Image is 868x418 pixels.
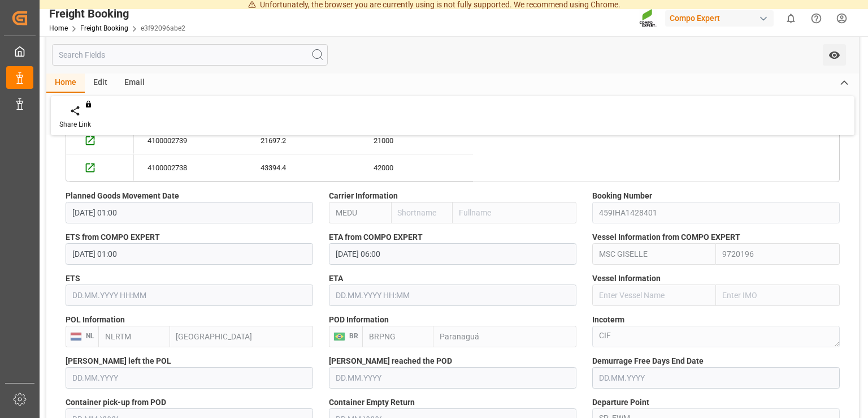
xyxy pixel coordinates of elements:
input: Enter IMO [716,243,840,265]
div: Press SPACE to select this row. [66,127,134,154]
span: POD Information [329,314,389,326]
span: Demurrage Free Days End Date [592,355,704,367]
button: open menu [823,44,846,66]
span: POL Information [66,314,125,326]
span: ETS [66,273,80,285]
div: Email [116,74,153,93]
input: DD.MM.YYYY [329,367,576,389]
img: Screenshot%202023-09-29%20at%2010.02.21.png_1712312052.png [639,8,657,28]
button: Compo Expert [665,7,778,29]
span: Container Empty Return [329,397,415,408]
div: 21000 [360,127,473,154]
input: DD.MM.YYYY HH:MM [66,243,313,265]
span: ETA from COMPO EXPERT [329,231,423,243]
div: Freight Booking [49,5,185,22]
input: Enter Vessel Name [592,285,716,306]
div: 4100002739 [134,127,247,154]
input: Shortname [391,202,453,223]
button: Help Center [804,6,829,31]
input: SCAC [329,202,391,223]
span: Vessel Information from COMPO EXPERT [592,231,740,243]
div: Press SPACE to select this row. [134,154,473,182]
button: show 0 new notifications [778,6,804,31]
input: Search Fields [52,44,328,66]
input: DD.MM.YYYY HH:MM [66,285,313,306]
div: 21697.2 [247,127,360,154]
span: Departure Point [592,397,649,408]
span: [PERSON_NAME] left the POL [66,355,171,367]
input: DD.MM.YYYY [592,367,840,389]
input: Fullname [453,202,576,223]
div: Press SPACE to select this row. [134,127,473,154]
input: DD.MM.YYYY [66,367,313,389]
input: Enter Port Name [170,326,313,347]
span: ETA [329,273,343,285]
span: Carrier Information [329,190,398,202]
span: Booking Number [592,190,652,202]
div: Press SPACE to select this row. [66,154,134,182]
input: Enter Locode [98,326,170,347]
span: Planned Goods Movement Date [66,190,179,202]
textarea: CIF [592,326,840,347]
input: Enter Port Name [433,326,576,347]
input: Enter Locode [362,326,433,347]
span: ETS from COMPO EXPERT [66,231,160,243]
input: DD.MM.YYYY HH:MM [66,202,313,223]
div: 43394.4 [247,154,360,181]
input: DD.MM.YYYY HH:MM [329,243,576,265]
div: 4100002738 [134,154,247,181]
span: [PERSON_NAME] reached the POD [329,355,452,367]
input: Enter IMO [716,285,840,306]
input: Enter Vessel Name [592,243,716,265]
span: Container pick-up from POD [66,397,166,408]
div: Compo Expert [665,10,774,27]
a: Home [49,24,68,32]
div: Home [46,74,85,93]
span: Vessel Information [592,273,661,285]
span: Incoterm [592,314,624,326]
div: Edit [85,74,116,93]
div: 42000 [360,154,473,181]
input: DD.MM.YYYY HH:MM [329,285,576,306]
a: Freight Booking [80,24,128,32]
